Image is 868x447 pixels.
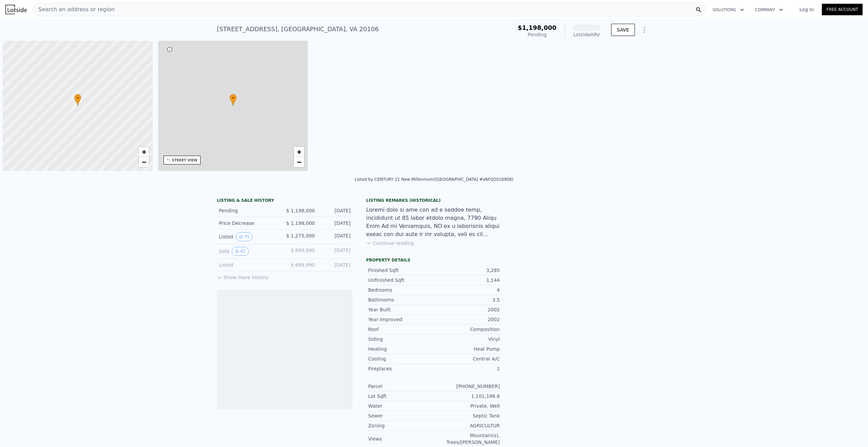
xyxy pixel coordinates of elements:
div: 1,144 [434,277,500,284]
div: Property details [366,257,502,263]
span: Search an address or region [33,5,115,14]
div: Loremi dolo si ame con ad e seddoe temp, incididunt ut 85 labor etdolo magna, 7790 Aliqu Enim Ad ... [366,206,502,238]
button: Show more history [217,271,268,281]
div: Pending [219,207,279,214]
div: Parcel [368,383,434,390]
div: AGRICULTUR [434,422,500,429]
a: Zoom in [139,147,149,157]
div: 2002 [434,306,500,313]
span: • [230,95,237,101]
div: Views [368,435,434,442]
button: Continue reading [366,240,414,247]
div: Central A/C [434,355,500,362]
div: Zoning [368,422,434,429]
div: [PHONE_NUMBER] [434,383,500,390]
div: STREET VIEW [172,158,197,163]
div: Year Built [368,306,434,313]
button: Show Options [638,23,651,37]
div: • [230,94,237,106]
div: LISTING & SALE HISTORY [217,198,353,205]
div: [DATE] [320,207,351,214]
div: 3,285 [434,267,500,274]
div: Listed [219,261,279,268]
div: Lot Sqft [368,393,434,400]
span: + [297,148,301,156]
div: Year Improved [368,316,434,323]
div: Bedrooms [368,287,434,293]
div: Unfinished Sqft [368,277,434,284]
div: Composition [434,326,500,333]
span: $ 1,198,000 [286,220,315,226]
div: Finished Sqft [368,267,434,274]
div: [STREET_ADDRESS] , [GEOGRAPHIC_DATA] , VA 20106 [217,24,379,34]
button: Solutions [707,4,750,16]
button: Company [750,4,789,16]
button: View historical data [232,247,248,256]
span: − [297,158,301,166]
div: Sewer [368,412,434,419]
span: + [141,148,146,156]
div: Sold [219,247,279,256]
div: Private, Well [434,403,500,409]
a: Zoom in [294,147,304,157]
span: • [74,95,81,101]
div: 1 [434,365,500,372]
span: $ 1,275,000 [286,233,315,238]
div: Siding [368,336,434,343]
button: SAVE [611,24,635,36]
button: View historical data [236,232,252,241]
div: Mountain(s), Trees/[PERSON_NAME] [434,432,500,446]
div: Price Decrease [219,220,279,227]
div: 1,101,196.8 [434,393,500,400]
span: $ 699,990 [291,262,315,268]
div: Listing Remarks (Historical) [366,198,502,203]
div: Heating [368,346,434,352]
div: Pending [518,31,556,38]
span: $1,198,000 [518,24,556,31]
span: $ 699,990 [291,248,315,253]
div: Lotside ARV [573,31,600,38]
div: Cooling [368,355,434,362]
div: Vinyl [434,336,500,343]
div: 3.5 [434,296,500,303]
div: 4 [434,287,500,293]
div: Listed [219,232,279,241]
div: Septic Tank [434,412,500,419]
a: Free Account [822,4,863,15]
div: [DATE] [320,261,351,268]
a: Zoom out [294,157,304,167]
span: $ 1,198,000 [286,208,315,213]
div: • [74,94,81,106]
div: Heat Pump [434,346,500,352]
div: Listed by CENTURY 21 New Millennium ([GEOGRAPHIC_DATA] #VAFQ2016908) [355,177,513,182]
div: Roof [368,326,434,333]
div: Water [368,403,434,409]
div: [DATE] [320,232,351,241]
div: 2002 [434,316,500,323]
div: [DATE] [320,247,351,256]
div: Bathrooms [368,296,434,303]
img: Lotside [5,5,27,14]
div: [DATE] [320,220,351,227]
div: Fireplaces [368,365,434,372]
a: Log In [791,6,822,13]
span: − [141,158,146,166]
a: Zoom out [139,157,149,167]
